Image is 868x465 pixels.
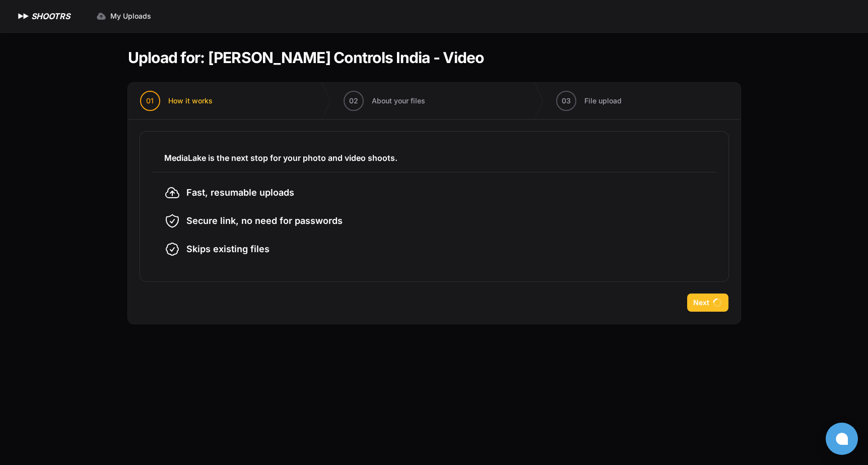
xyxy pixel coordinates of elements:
[186,214,343,228] span: Secure link, no need for passwords
[562,96,571,106] span: 03
[168,96,213,106] span: How it works
[349,96,358,106] span: 02
[186,242,270,256] span: Skips existing files
[693,298,709,308] span: Next
[16,10,70,22] a: SHOOTRS SHOOTRS
[164,152,704,164] h3: MediaLake is the next stop for your photo and video shoots.
[584,96,622,106] span: File upload
[687,294,728,312] button: Next
[146,96,154,106] span: 01
[16,10,31,22] img: SHOOTRS
[31,10,70,22] h1: SHOOTRS
[331,83,437,119] button: 02 About your files
[90,7,157,25] a: My Uploads
[544,83,634,119] button: 03 File upload
[372,96,425,106] span: About your files
[128,83,225,119] button: 01 How it works
[186,186,294,200] span: Fast, resumable uploads
[110,11,151,21] span: My Uploads
[826,423,858,455] button: Open chat window
[128,48,484,67] h1: Upload for: [PERSON_NAME] Controls India - Video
